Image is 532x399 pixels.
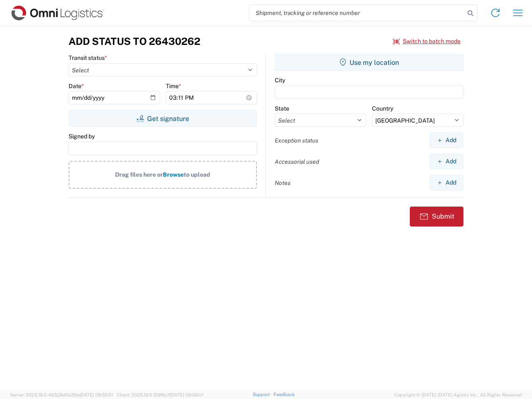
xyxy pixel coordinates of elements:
[249,5,465,21] input: Shipment, tracking or reference number
[253,392,273,397] a: Support
[69,54,107,62] label: Transit status
[69,35,200,47] h3: Add Status to 26430262
[115,171,163,178] span: Drag files here or
[275,158,319,165] label: Accessorial used
[273,392,295,397] a: Feedback
[10,392,113,397] span: Server: 2025.19.0-49328d0a35e
[275,54,463,71] button: Use my location
[69,82,84,90] label: Date
[275,105,289,112] label: State
[372,105,393,112] label: Country
[430,154,463,169] button: Add
[79,392,113,397] span: [DATE] 09:50:51
[410,207,463,227] button: Submit
[184,171,210,178] span: to upload
[275,137,318,144] label: Exception status
[117,392,203,397] span: Client: 2025.19.0-129fbcf
[430,133,463,148] button: Add
[69,133,95,140] label: Signed by
[393,34,461,48] button: Switch to batch mode
[394,391,522,399] span: Copyright © [DATE]-[DATE] Agistix Inc., All Rights Reserved
[170,392,203,397] span: [DATE] 09:39:01
[430,175,463,190] button: Add
[69,110,257,127] button: Get signature
[163,171,184,178] span: Browse
[275,179,291,187] label: Notes
[166,82,181,90] label: Time
[275,76,285,84] label: City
